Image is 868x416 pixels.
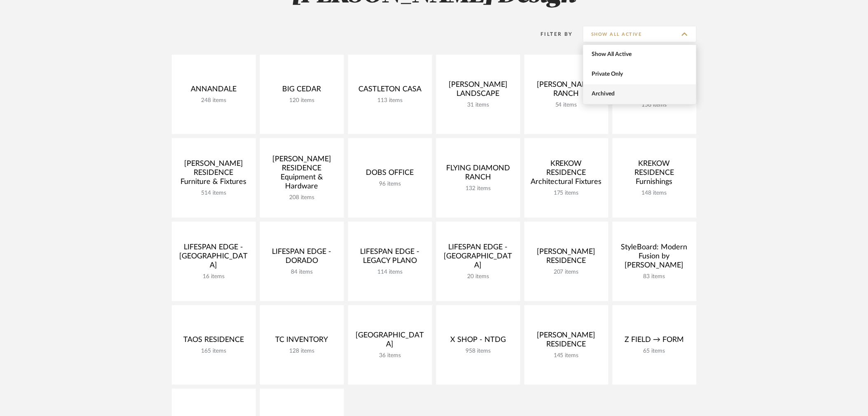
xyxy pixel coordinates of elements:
[531,159,602,190] div: KREKOW RESIDENCE Architectural Fixtures
[355,331,426,352] div: [GEOGRAPHIC_DATA]
[267,194,337,201] div: 208 items
[267,335,337,348] div: TC INVENTORY
[178,97,249,104] div: 248 items
[178,273,249,280] div: 16 items
[531,190,602,197] div: 175 items
[355,269,426,276] div: 114 items
[178,335,249,348] div: TAOS RESIDENCE
[355,85,426,97] div: CASTLETON CASA
[530,30,573,38] div: Filter By
[531,352,602,359] div: 145 items
[267,247,337,269] div: LIFESPAN EDGE - DORADO
[178,85,249,97] div: ANNANDALE
[619,102,690,109] div: 156 items
[267,269,337,276] div: 84 items
[443,102,514,109] div: 31 items
[355,97,426,104] div: 113 items
[619,243,690,273] div: StyleBoard: Modern Fusion by [PERSON_NAME]
[592,51,690,58] span: Show All Active
[619,190,690,197] div: 148 items
[178,348,249,355] div: 165 items
[619,335,690,348] div: Z FIELD → FORM
[443,185,514,192] div: 132 items
[443,164,514,185] div: FLYING DIAMOND RANCH
[592,71,690,78] span: Private Only
[619,348,690,355] div: 65 items
[443,273,514,280] div: 20 items
[267,155,337,194] div: [PERSON_NAME] RESIDENCE Equipment & Hardware
[355,168,426,181] div: DOBS OFFICE
[443,348,514,355] div: 958 items
[355,352,426,359] div: 36 items
[267,85,337,97] div: BIG CEDAR
[531,331,602,352] div: [PERSON_NAME] RESIDENCE
[592,91,690,98] span: Archived
[267,97,337,104] div: 120 items
[178,159,249,190] div: [PERSON_NAME] RESIDENCE Furniture & Fixtures
[531,102,602,109] div: 54 items
[443,243,514,273] div: LIFESPAN EDGE - [GEOGRAPHIC_DATA]
[531,80,602,102] div: [PERSON_NAME] RANCH
[619,159,690,190] div: KREKOW RESIDENCE Furnishings
[443,335,514,348] div: X SHOP - NTDG
[619,273,690,280] div: 83 items
[531,247,602,269] div: [PERSON_NAME] RESIDENCE
[178,243,249,273] div: LIFESPAN EDGE - [GEOGRAPHIC_DATA]
[531,269,602,276] div: 207 items
[267,348,337,355] div: 128 items
[443,80,514,102] div: [PERSON_NAME] LANDSCAPE
[178,190,249,197] div: 514 items
[355,247,426,269] div: LIFESPAN EDGE - LEGACY PLANO
[355,181,426,188] div: 96 items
